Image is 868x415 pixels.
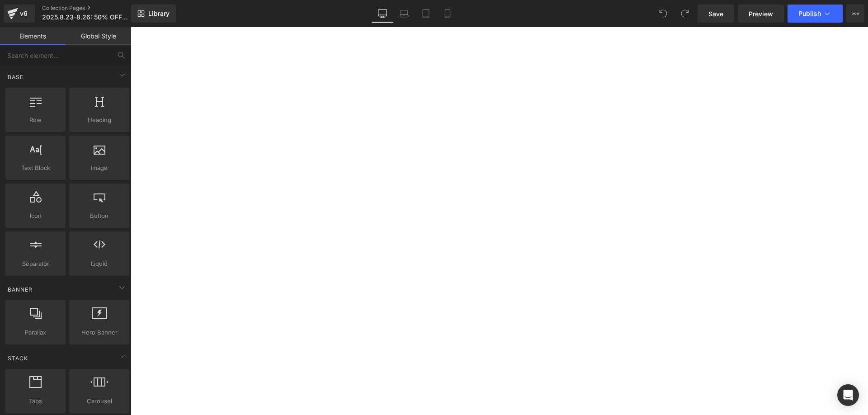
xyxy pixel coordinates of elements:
button: Redo [676,5,694,23]
a: Laptop [393,5,415,23]
span: Tabs [8,396,63,406]
span: Publish [798,10,821,17]
span: Heading [72,115,127,125]
span: Icon [8,211,63,221]
span: Carousel [72,396,127,406]
div: Open Intercom Messenger [837,384,859,406]
span: Image [72,163,127,173]
a: Tablet [415,5,437,23]
span: Stack [7,354,29,363]
span: Hero Banner [72,328,127,337]
span: Liquid [72,259,127,269]
span: Preview [749,9,773,19]
span: Banner [7,285,33,294]
a: New Library [131,5,176,23]
span: Row [8,115,63,125]
span: Separator [8,259,63,269]
a: Desktop [372,5,393,23]
a: Collection Pages [42,5,146,12]
div: v6 [18,8,29,19]
span: Button [72,211,127,221]
span: Text Block [8,163,63,173]
span: 2025.8.23-8.26: 50% OFF SHIPPING FREIGHT SITEWIDE [42,14,129,21]
a: v6 [4,5,35,23]
a: Mobile [437,5,458,23]
span: Base [7,73,24,81]
span: Save [708,9,723,19]
a: Preview [738,5,784,23]
a: Global Style [66,27,131,45]
span: Library [148,9,170,18]
span: Parallax [8,328,63,337]
button: Undo [654,5,672,23]
button: Publish [788,5,843,23]
button: More [846,5,864,23]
